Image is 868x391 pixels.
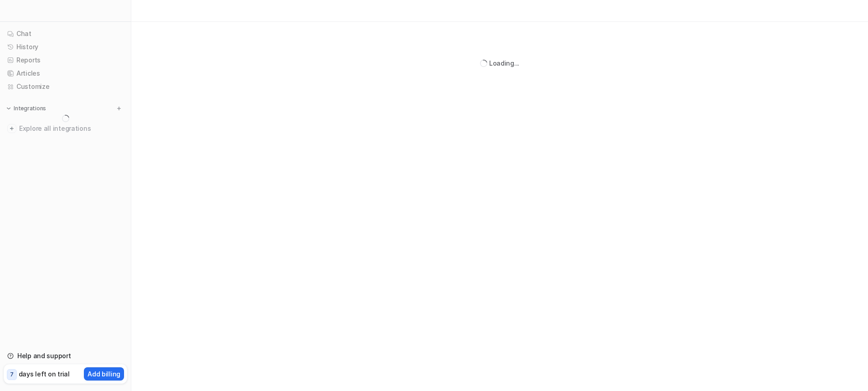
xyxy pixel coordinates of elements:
span: Explore all integrations [19,121,124,136]
button: Add billing [84,367,124,381]
a: Chat [4,27,127,40]
button: Integrations [4,104,49,113]
img: explore all integrations [7,124,16,133]
img: expand menu [5,105,12,112]
a: History [4,41,127,53]
a: Help and support [4,350,127,362]
p: 7 [10,370,14,379]
p: days left on trial [19,369,70,379]
p: Add billing [88,369,120,379]
a: Reports [4,54,127,67]
a: Articles [4,67,127,80]
img: menu_add.svg [116,105,122,112]
p: Integrations [14,105,46,112]
a: Customize [4,80,127,93]
div: Loading... [489,58,519,68]
a: Explore all integrations [4,122,127,135]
